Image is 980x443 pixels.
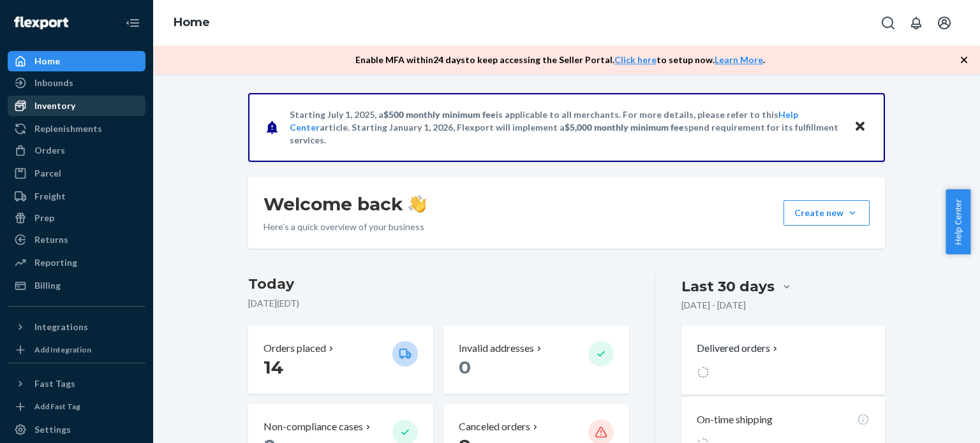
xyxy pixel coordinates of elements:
button: Close [852,118,868,136]
a: Replenishments [8,119,145,139]
span: $500 monthly minimum fee [383,109,496,120]
div: Add Fast Tag [34,401,80,412]
a: Prep [8,208,145,228]
a: Freight [8,186,145,207]
div: Home [34,55,60,68]
button: Fast Tags [8,374,145,394]
div: Prep [34,212,54,224]
p: On-time shipping [697,412,773,427]
div: Parcel [34,167,61,180]
p: [DATE] - [DATE] [681,299,746,312]
a: Inventory [8,96,145,116]
div: Replenishments [34,122,102,135]
h1: Welcome back [264,192,426,215]
div: Integrations [34,321,88,333]
a: Inbounds [8,73,145,93]
button: Help Center [946,189,970,254]
button: Open Search Box [875,10,901,36]
div: Settings [34,423,71,436]
span: 14 [264,356,283,378]
a: Billing [8,275,145,296]
div: Returns [34,233,68,246]
a: Click here [614,54,657,65]
span: 0 [459,356,471,378]
p: Here’s a quick overview of your business [264,221,426,233]
div: Reporting [34,256,77,269]
img: hand-wave emoji [408,195,426,213]
div: Inventory [34,99,75,112]
div: Freight [34,190,66,203]
a: Parcel [8,163,145,184]
button: Delivered orders [697,341,780,356]
a: Settings [8,419,145,440]
a: Returns [8,229,145,250]
button: Create new [783,200,870,226]
p: Starting July 1, 2025, a is applicable to all merchants. For more details, please refer to this a... [290,108,842,147]
button: Open account menu [932,10,957,36]
a: Reporting [8,252,145,273]
a: Learn More [715,54,763,65]
div: Orders [34,144,65,157]
button: Open notifications [903,10,929,36]
a: Add Integration [8,342,145,358]
button: Orders placed 14 [248,326,433,394]
p: Non-compliance cases [264,419,363,434]
img: Flexport logo [14,17,68,29]
p: Orders placed [264,341,326,356]
p: Enable MFA within 24 days to keep accessing the Seller Portal. to setup now. . [355,54,765,66]
p: Canceled orders [459,419,530,434]
div: Inbounds [34,76,73,89]
ol: breadcrumbs [163,4,220,41]
button: Close Navigation [120,10,145,36]
a: Add Fast Tag [8,399,145,414]
p: Invalid addresses [459,341,534,356]
div: Add Integration [34,344,91,355]
p: [DATE] ( EDT ) [248,297,629,310]
div: Billing [34,279,61,292]
span: $5,000 monthly minimum fee [565,122,684,133]
a: Orders [8,140,145,161]
div: Fast Tags [34,377,75,390]
div: Last 30 days [681,277,775,296]
a: Home [8,51,145,71]
h3: Today [248,274,629,294]
button: Invalid addresses 0 [443,326,628,394]
a: Home [174,15,210,29]
button: Integrations [8,317,145,337]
